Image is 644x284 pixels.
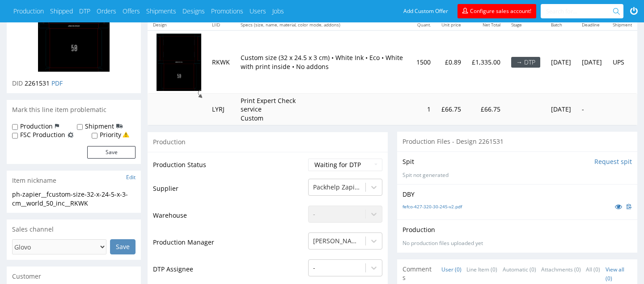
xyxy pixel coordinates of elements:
label: FSC Production [20,130,65,139]
a: Add Custom Offer [398,4,453,18]
div: No production files uploaded yet [402,240,632,247]
button: Save [87,146,136,159]
th: Batch [546,19,576,30]
a: Shipped [50,7,73,16]
td: Production Manager [153,232,306,258]
td: [DATE] [546,94,576,125]
td: UPS [607,30,637,93]
label: Production [20,122,53,131]
span: 2261531 [25,79,50,87]
label: Priority [100,130,121,139]
th: Design [148,19,207,30]
td: £0.89 [436,30,466,93]
a: Configure sales account! [458,4,536,18]
td: LYRJ [207,94,235,125]
td: 1500 [411,30,436,93]
a: Promotions [211,7,243,16]
p: Production [402,225,435,234]
th: Net Total [466,19,506,30]
th: Quant. [411,19,436,30]
a: Attachments (0) [541,260,581,279]
div: Mark this line item problematic [7,100,141,120]
a: DTP [79,7,90,16]
a: Production [13,7,44,16]
img: version_two_editor_design.png [157,34,201,90]
th: Shipment [607,19,637,30]
input: Request spit [594,157,632,166]
a: All (0) [586,260,600,279]
div: Production [148,132,388,152]
label: Shipment [85,122,114,131]
span: DID [12,79,23,87]
th: Stage [506,19,546,30]
td: £66.75 [436,94,466,125]
div: → DTP [511,57,540,68]
td: Supplier [153,178,306,205]
a: User (0) [441,260,462,279]
th: Unit price [436,19,466,30]
td: [DATE] [546,30,576,93]
a: Offers [123,7,140,16]
a: Jobs [272,7,284,16]
p: Print Expert Check service Custom [241,96,308,123]
td: Warehouse [153,205,306,232]
span: Configure sales account! [470,7,531,15]
td: £1,335.00 [466,30,506,93]
a: Shipments [146,7,176,16]
p: DBY [402,190,632,199]
img: clipboard.svg [627,204,632,209]
td: - [576,94,607,125]
div: ph-zapier__fcustom-size-32-x-24-5-x-3-cm__world_50_inc__RKWK [12,190,136,207]
a: Line Item (0) [466,260,497,279]
a: PDF [51,79,63,87]
a: Orders [97,7,116,16]
div: Sales channel [7,219,141,239]
td: RKWK [207,30,235,93]
a: View all (0) [606,266,624,282]
a: fefco-427-320-30-245-v2.pdf [402,203,462,210]
th: Deadline [576,19,607,30]
a: Edit [126,173,136,181]
p: Spit [402,157,414,166]
input: Search for... [546,4,614,18]
img: icon-shipping-flag.svg [116,122,123,131]
img: yellow_warning_triangle.png [123,131,129,138]
p: Spit not generated [402,172,632,179]
td: [DATE] [576,30,607,93]
td: £66.75 [466,94,506,125]
a: Automatic (0) [503,260,536,279]
a: Designs [182,7,205,16]
div: Item nickname [7,171,141,190]
th: Specs (size, name, material, color mode, addons) [235,19,411,30]
td: Production Status [153,158,306,178]
div: Production Files - Design 2261531 [397,132,637,151]
input: Save [110,239,136,254]
th: LIID [207,19,235,30]
img: icon-fsc-production-flag.svg [68,130,74,139]
span: Comments [402,265,434,282]
a: Users [250,7,266,16]
img: icon-production-flag.svg [55,122,59,131]
p: Custom size (32 x 24.5 x 3 cm) • White Ink • Eco • White with print inside • No addons [241,53,406,71]
td: 1 [411,94,436,125]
